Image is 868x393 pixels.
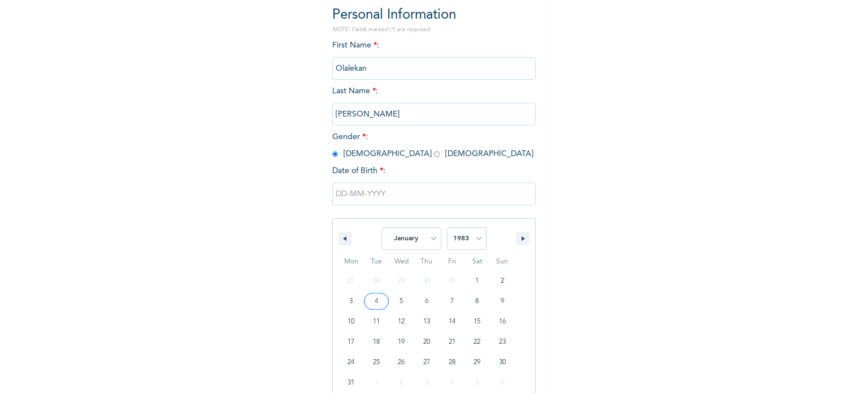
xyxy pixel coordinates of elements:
[332,57,536,80] input: Enter your first name
[389,291,414,312] button: 5
[489,291,515,312] button: 9
[423,312,430,332] span: 13
[332,5,536,25] h2: Personal Information
[465,253,490,271] span: Sat
[338,253,364,271] span: Mon
[489,312,515,332] button: 16
[423,352,430,373] span: 27
[389,352,414,373] button: 26
[332,87,536,118] span: Last Name :
[439,352,465,373] button: 28
[465,332,490,352] button: 22
[389,332,414,352] button: 19
[501,291,504,312] span: 9
[414,332,440,352] button: 20
[474,312,480,332] span: 15
[499,312,506,332] span: 16
[373,312,380,332] span: 11
[449,312,455,332] span: 14
[332,165,385,177] span: Date of Birth :
[449,352,455,373] span: 28
[338,373,364,393] button: 31
[364,253,389,271] span: Tue
[348,373,354,393] span: 31
[338,352,364,373] button: 24
[332,41,536,72] span: First Name :
[465,352,490,373] button: 29
[499,332,506,352] span: 23
[332,183,536,205] input: DD-MM-YYYY
[364,291,389,312] button: 4
[439,312,465,332] button: 14
[338,291,364,312] button: 3
[338,332,364,352] button: 17
[489,352,515,373] button: 30
[398,352,405,373] span: 26
[465,291,490,312] button: 8
[465,271,490,291] button: 1
[348,312,354,332] span: 10
[332,103,536,126] input: Enter your last name
[389,253,414,271] span: Wed
[414,253,440,271] span: Thu
[364,332,389,352] button: 18
[348,352,354,373] span: 24
[499,352,506,373] span: 30
[489,332,515,352] button: 23
[414,352,440,373] button: 27
[398,312,405,332] span: 12
[398,332,405,352] span: 19
[414,312,440,332] button: 13
[348,332,354,352] span: 17
[465,312,490,332] button: 15
[364,312,389,332] button: 11
[489,253,515,271] span: Sun
[474,332,480,352] span: 22
[332,133,533,158] span: Gender : [DEMOGRAPHIC_DATA] [DEMOGRAPHIC_DATA]
[425,291,428,312] span: 6
[475,271,479,291] span: 1
[474,352,480,373] span: 29
[364,352,389,373] button: 25
[489,271,515,291] button: 2
[375,291,378,312] span: 4
[373,352,380,373] span: 25
[449,332,455,352] span: 21
[332,25,536,34] p: NOTE: Fields marked (*) are required
[450,291,454,312] span: 7
[389,312,414,332] button: 12
[338,312,364,332] button: 10
[400,291,403,312] span: 5
[475,291,479,312] span: 8
[373,332,380,352] span: 18
[439,332,465,352] button: 21
[439,291,465,312] button: 7
[501,271,504,291] span: 2
[414,291,440,312] button: 6
[349,291,353,312] span: 3
[439,253,465,271] span: Fri
[423,332,430,352] span: 20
